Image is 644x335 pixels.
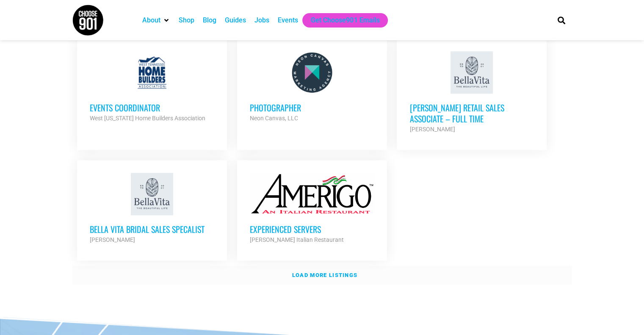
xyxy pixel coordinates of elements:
strong: [PERSON_NAME] Italian Restaurant [250,236,344,243]
h3: [PERSON_NAME] Retail Sales Associate – Full Time [409,102,534,124]
strong: [PERSON_NAME] [90,236,135,243]
a: Events Coordinator West [US_STATE] Home Builders Association [77,39,227,136]
h3: Bella Vita Bridal Sales Specalist [90,224,214,235]
a: Blog [203,15,216,25]
strong: [PERSON_NAME] [409,126,455,133]
a: [PERSON_NAME] Retail Sales Associate – Full Time [PERSON_NAME] [397,39,547,147]
div: Search [554,13,568,27]
strong: Load more listings [292,272,357,278]
strong: Neon Canvas, LLC [250,115,298,122]
a: Events [278,15,298,25]
a: Load more listings [72,266,572,285]
a: Guides [225,15,246,25]
a: Shop [179,15,194,25]
a: Jobs [254,15,269,25]
h3: Photographer [250,102,374,113]
a: Experienced Servers [PERSON_NAME] Italian Restaurant [237,160,387,257]
h3: Experienced Servers [250,224,374,235]
div: About [138,13,174,28]
strong: West [US_STATE] Home Builders Association [90,115,205,122]
h3: Events Coordinator [90,102,214,113]
a: Photographer Neon Canvas, LLC [237,39,387,136]
a: About [142,15,160,25]
a: Get Choose901 Emails [311,15,379,25]
nav: Main nav [138,13,543,28]
a: Bella Vita Bridal Sales Specalist [PERSON_NAME] [77,160,227,257]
